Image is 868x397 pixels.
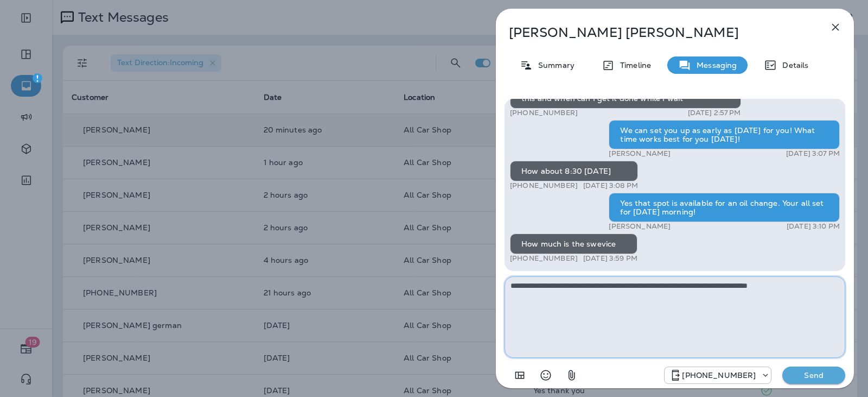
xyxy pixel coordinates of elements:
p: Timeline [615,61,651,70]
div: How about 8:30 [DATE] [510,161,638,181]
p: Messaging [691,61,737,70]
p: [PERSON_NAME] [PERSON_NAME] [509,25,805,40]
p: [PHONE_NUMBER] [510,254,578,263]
div: Yes that spot is available for an oil change. Your all set for [DATE] morning! [609,193,840,222]
p: [PERSON_NAME] [609,149,671,158]
p: Summary [533,61,575,70]
p: [DATE] 3:07 PM [786,149,840,158]
button: Send [782,367,845,384]
p: [PHONE_NUMBER] [510,109,578,117]
div: We can set you up as early as [DATE] for you! What time works best for you [DATE]! [609,120,840,149]
p: [PHONE_NUMBER] [510,181,578,190]
p: Details [777,61,808,70]
p: [DATE] 3:10 PM [787,222,840,231]
p: Send [791,370,837,380]
button: Select an emoji [535,364,557,386]
p: [DATE] 2:57 PM [688,109,741,117]
p: [DATE] 3:59 PM [583,254,637,263]
button: Add in a premade template [509,364,531,386]
div: How much is the swevice [510,234,637,254]
div: +1 (689) 265-4479 [665,369,771,382]
p: [DATE] 3:08 PM [583,181,638,190]
p: [PHONE_NUMBER] [682,371,756,380]
p: [PERSON_NAME] [609,222,671,231]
